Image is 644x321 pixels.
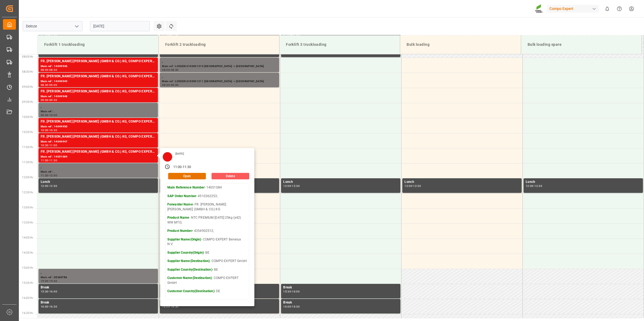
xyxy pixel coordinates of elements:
[162,79,277,84] div: Main ref : LOSSEN 6100001311 [GEOGRAPHIC_DATA] -> [GEOGRAPHIC_DATA]
[49,129,57,131] div: 10:30
[41,84,49,86] div: 08:30
[183,165,191,170] div: 11:30
[22,146,33,149] span: 11:00 Hr
[162,74,277,79] div: ,
[167,267,247,272] p: - BE
[162,84,170,86] div: 08:30
[171,305,179,308] div: 16:30
[283,305,291,308] div: 16:00
[167,194,247,199] p: - 4510362253;
[170,305,171,308] div: -
[22,131,33,134] span: 10:30 Hr
[283,300,398,305] div: Break
[182,165,183,170] div: -
[283,290,291,293] div: 15:30
[167,289,214,293] strong: Customer Country(Destination)
[49,144,57,146] div: 11:00
[291,305,292,308] div: -
[167,215,247,225] p: - NTC PREMIUM [DATE] 25kg (x42) WW MTO;
[167,276,212,280] strong: Customer Name(Destination)
[534,185,542,187] div: 12:30
[170,69,171,71] div: -
[41,79,156,84] div: Main ref : 14049949
[525,40,637,50] div: Bulk loading spare
[22,85,33,88] span: 09:00 Hr
[613,3,625,15] button: Help Center
[41,99,49,101] div: 09:00
[41,64,156,69] div: Main ref : 14049946
[49,84,49,86] div: -
[41,129,49,131] div: 10:00
[41,104,156,109] div: ,
[49,305,57,308] div: 16:30
[49,280,57,282] div: 15:30
[167,202,247,212] p: - FR. [PERSON_NAME] [PERSON_NAME] (GMBH & CO.) KG
[167,276,247,285] p: - COMPO EXPERT GmbH
[413,185,421,187] div: 12:30
[41,174,49,177] div: 11:30
[41,290,49,293] div: 15:30
[41,124,156,129] div: Main ref : 14049950
[167,259,247,264] p: - COMPO EXPERT GmbH
[41,134,156,139] div: FR. [PERSON_NAME] [PERSON_NAME] (GMBH & CO.) KG, COMPO EXPERT Benelux N.V.
[291,185,292,187] div: -
[49,290,57,293] div: 16:00
[167,194,196,198] strong: SAP Order Number
[49,305,49,308] div: -
[22,70,33,73] span: 08:30 Hr
[167,237,247,247] p: - COMPO EXPERT Benelux N.V.
[547,4,601,14] button: Compo Expert
[292,185,300,187] div: 12:30
[41,170,156,174] div: Main ref : .
[173,165,182,170] div: 11:00
[167,185,247,190] p: - 14051084
[41,285,156,290] div: Break
[22,176,33,179] span: 12:00 Hr
[41,300,156,305] div: Break
[41,59,156,64] div: FR. [PERSON_NAME] [PERSON_NAME] (GMBH & CO.) KG, COMPO EXPERT Benelux N.V.
[41,89,156,94] div: FR. [PERSON_NAME] [PERSON_NAME] (GMBH & CO.) KG, COMPO EXPERT Benelux N.V.
[41,69,49,71] div: 08:00
[22,161,33,164] span: 11:30 Hr
[212,173,249,179] button: Delete
[22,296,33,299] span: 16:00 Hr
[168,173,206,179] button: Open
[41,305,49,308] div: 16:00
[22,206,33,209] span: 13:00 Hr
[49,159,49,162] div: -
[49,69,49,71] div: -
[49,174,49,177] div: -
[404,40,516,50] div: Bulk loading
[49,114,49,116] div: -
[292,305,300,308] div: 16:30
[404,185,412,187] div: 12:00
[22,281,33,284] span: 15:30 Hr
[601,3,613,15] button: show 0 new notifications
[41,280,49,282] div: 15:00
[22,251,33,254] span: 14:30 Hr
[291,290,292,293] div: -
[49,114,57,116] div: 10:00
[49,185,57,187] div: 12:30
[283,185,291,187] div: 12:00
[547,5,599,13] div: Compo Expert
[283,179,398,185] div: Lunch
[526,179,641,185] div: Lunch
[22,191,33,194] span: 12:30 Hr
[41,74,156,79] div: FR. [PERSON_NAME] [PERSON_NAME] (GMBH & CO.) KG, COMPO EXPERT Benelux N.V.
[284,40,396,50] div: Forklift 3 truckloading
[171,84,179,86] div: 09:00
[41,114,49,116] div: 09:30
[41,275,156,280] div: Main ref : DEMATRA
[167,289,247,294] p: - DE
[167,203,193,206] strong: Forwarder Name
[167,216,189,219] strong: Product Name
[162,64,277,69] div: Main ref : LOSSEN 6100001310 [GEOGRAPHIC_DATA] -> [GEOGRAPHIC_DATA]
[22,312,33,315] span: 16:30 Hr
[167,229,192,233] strong: Product Number
[174,152,186,156] div: [DATE]
[167,259,210,263] strong: Supplier Name(Destination)
[41,270,156,275] div: ,
[49,99,49,101] div: -
[162,69,170,71] div: 08:00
